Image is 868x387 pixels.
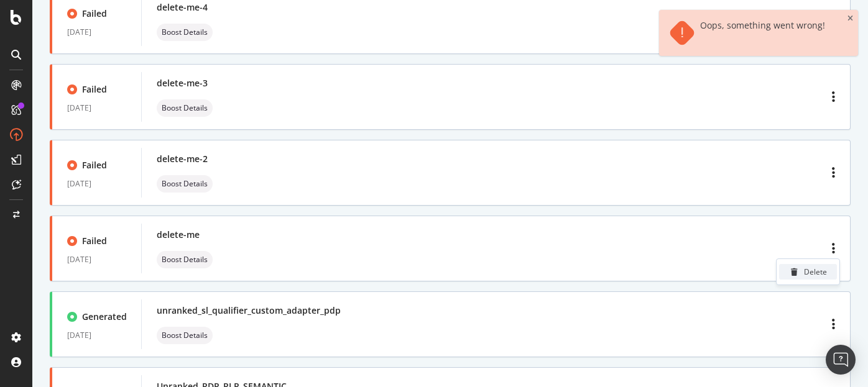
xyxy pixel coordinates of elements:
div: [DATE] [67,176,126,191]
div: delete-me-3 [157,77,208,89]
div: Generated [82,311,127,323]
div: neutral label [157,327,213,344]
div: Oops, something went wrong! [700,20,825,46]
div: Failed [82,7,107,20]
a: Failed[DATE]delete-me-2neutral label [50,140,851,206]
div: neutral label [157,175,213,193]
div: delete-me [157,229,200,241]
span: Boost Details [162,104,208,112]
div: [DATE] [67,101,126,116]
div: close toast [847,15,853,22]
div: delete-me-4 [157,1,208,14]
a: Failed[DATE]delete-meneutral label [50,216,851,281]
div: delete-me-2 [157,153,208,165]
div: Delete [804,266,827,277]
div: unranked_sl_qualifier_custom_adapter_pdp [157,304,341,317]
div: [DATE] [67,252,126,267]
div: [DATE] [67,328,126,343]
div: neutral label [157,24,213,41]
div: Open Intercom Messenger [826,345,856,375]
a: Failed[DATE]delete-me-3neutral label [50,64,851,130]
span: Boost Details [162,256,208,263]
span: Boost Details [162,29,208,36]
div: Failed [82,235,107,247]
div: Failed [82,83,107,96]
span: Boost Details [162,180,208,188]
div: neutral label [157,99,213,117]
span: Boost Details [162,332,208,339]
div: neutral label [157,251,213,268]
div: [DATE] [67,25,126,40]
a: Generated[DATE]unranked_sl_qualifier_custom_adapter_pdpneutral label [50,291,851,357]
div: Failed [82,159,107,171]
